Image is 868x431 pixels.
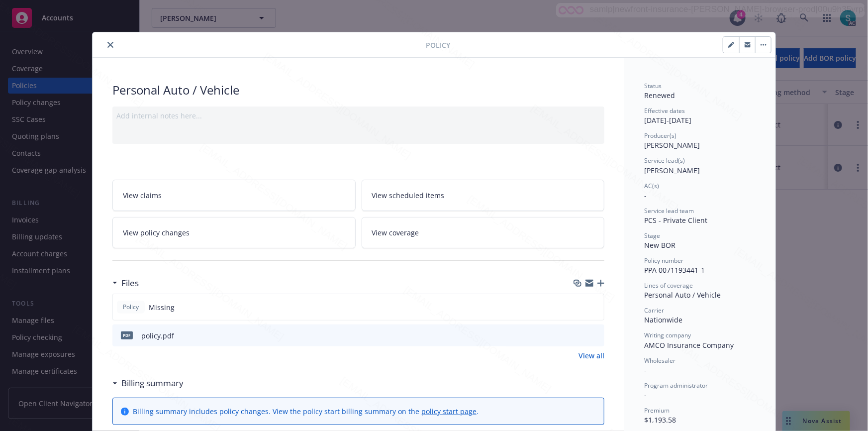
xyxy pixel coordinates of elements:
a: View claims [112,180,356,211]
span: Carrier [644,306,664,315]
button: close [104,39,116,51]
span: New BOR [644,240,675,250]
span: PCS - Private Client [644,215,707,225]
button: preview file [591,330,600,341]
span: Writing company [644,331,691,339]
span: Wholesaler [644,356,675,365]
span: Effective dates [644,107,685,115]
a: View policy changes [112,217,356,248]
h3: Files [121,277,139,290]
a: policy start page [421,407,477,416]
span: $1,193.58 [644,415,676,425]
span: View scheduled items [372,190,445,201]
span: AMCO Insurance Company [644,340,734,350]
span: Nationwide [644,315,682,324]
a: View coverage [362,217,605,248]
span: AC(s) [644,182,659,190]
span: pdf [121,331,133,339]
div: Files [112,277,139,290]
a: View scheduled items [362,180,605,211]
span: Service lead team [644,207,694,215]
span: Policy number [644,256,683,265]
span: [PERSON_NAME] [644,166,700,175]
span: PPA 0071193441-1 [644,265,705,275]
span: View claims [123,190,162,201]
span: Program administrator [644,381,708,390]
span: Renewed [644,91,675,100]
button: download file [576,330,583,341]
span: Policy [121,303,141,312]
span: Missing [149,302,175,313]
span: - [644,365,647,375]
span: - [644,191,647,200]
div: Personal Auto / Vehicle [644,290,756,300]
span: View coverage [372,227,419,238]
span: - [644,390,647,400]
span: Policy [426,40,450,50]
div: Billing summary [112,377,184,390]
span: [PERSON_NAME] [644,140,700,150]
span: Premium [644,406,670,415]
div: Personal Auto / Vehicle [112,82,604,99]
span: Service lead(s) [644,156,685,165]
span: Status [644,82,662,90]
span: View policy changes [123,227,190,238]
div: Add internal notes here... [116,110,600,121]
a: View all [579,350,604,361]
h3: Billing summary [121,377,184,390]
span: Producer(s) [644,131,676,140]
div: policy.pdf [141,330,174,341]
div: [DATE] - [DATE] [644,107,756,125]
span: Lines of coverage [644,281,693,290]
div: Billing summary includes policy changes. View the policy start billing summary on the . [133,406,479,417]
span: Stage [644,231,660,240]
